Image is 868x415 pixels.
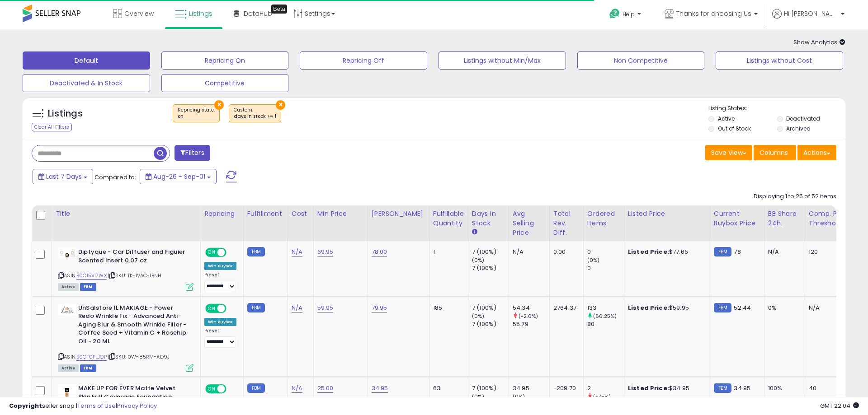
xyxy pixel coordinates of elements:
[472,304,509,312] div: 7 (100%)
[714,209,760,228] div: Current Buybox Price
[768,248,798,256] div: N/A
[809,209,855,228] div: Comp. Price Threshold
[56,209,197,219] div: Title
[9,402,157,410] div: seller snap | |
[206,304,217,312] span: ON
[244,9,272,18] span: DataHub
[9,401,42,410] strong: Copyright
[472,393,485,400] small: (0%)
[587,248,624,256] div: 0
[593,312,617,320] small: (66.25%)
[23,51,150,70] button: Default
[78,248,188,267] b: Diptyque - Car Diffuser and Figuier Scented Insert 0.07 oz
[797,145,836,160] button: Actions
[513,304,549,312] div: 54.34
[768,209,801,228] div: BB Share 24h.
[734,247,741,256] span: 78
[108,353,170,360] span: | SKU: 0W-85RM-AD9J
[58,248,193,290] div: ASIN:
[587,264,624,272] div: 0
[225,304,240,312] span: OFF
[587,320,624,328] div: 80
[587,256,600,264] small: (0%)
[628,303,669,312] b: Listed Price:
[519,312,538,320] small: (-2.6%)
[472,320,509,328] div: 7 (100%)
[628,384,703,392] div: $34.95
[317,209,364,219] div: Min Price
[178,107,215,120] span: Repricing state :
[513,209,546,238] div: Avg Selling Price
[206,249,217,256] span: ON
[276,100,285,110] button: ×
[513,384,549,392] div: 34.95
[372,209,425,219] div: [PERSON_NAME]
[714,247,731,256] small: FBM
[809,384,852,392] div: 40
[292,303,302,312] a: N/A
[433,248,461,256] div: 1
[439,51,566,70] button: Listings without Min/Max
[153,172,205,181] span: Aug-26 - Sep-01
[204,272,236,292] div: Preset:
[768,304,798,312] div: 0%
[247,303,265,312] small: FBM
[372,247,387,256] a: 78.00
[628,247,669,256] b: Listed Price:
[718,125,751,132] label: Out of Stock
[513,393,525,400] small: (0%)
[161,74,289,92] button: Competitive
[513,320,549,328] div: 55.79
[247,247,265,256] small: FBM
[58,304,193,371] div: ASIN:
[513,248,542,256] div: N/A
[76,272,107,280] a: B0C15V17WX
[593,393,611,400] small: (-75%)
[271,5,287,14] div: Tooltip anchor
[58,364,79,372] span: All listings currently available for purchase on Amazon
[734,303,751,312] span: 52.44
[718,115,735,122] label: Active
[189,9,212,18] span: Listings
[292,384,302,393] a: N/A
[577,51,705,70] button: Non Competitive
[247,383,265,393] small: FBM
[786,125,811,132] label: Archived
[472,209,505,228] div: Days In Stock
[553,304,576,312] div: 2764.37
[140,169,217,184] button: Aug-26 - Sep-01
[553,384,576,392] div: -209.70
[204,209,240,219] div: Repricing
[786,115,820,122] label: Deactivated
[80,283,96,291] span: FBM
[292,247,302,256] a: N/A
[76,353,107,361] a: B0CTCPLJQP
[225,249,240,256] span: OFF
[292,209,310,219] div: Cost
[214,100,224,110] button: ×
[234,113,276,120] div: days in stock >= 1
[768,384,798,392] div: 100%
[372,384,388,393] a: 34.95
[628,248,703,256] div: $77.66
[587,384,624,392] div: 2
[117,401,157,410] a: Privacy Policy
[178,113,215,120] div: on
[820,401,859,410] span: 2025-09-9 22:04 GMT
[225,385,240,393] span: OFF
[472,264,509,272] div: 7 (100%)
[33,169,93,184] button: Last 7 Days
[609,8,620,19] i: Get Help
[472,256,485,264] small: (0%)
[628,209,706,219] div: Listed Price
[23,74,150,92] button: Deactivated & In Stock
[809,304,852,312] div: N/A
[58,304,76,315] img: 31mwv0ZWxpL._SL40_.jpg
[705,145,752,160] button: Save View
[58,248,76,258] img: 31p5y4stR3L._SL40_.jpg
[793,38,845,47] span: Show Analytics
[754,192,836,201] div: Displaying 1 to 25 of 52 items
[32,123,72,131] div: Clear All Filters
[602,1,650,29] a: Help
[708,104,845,113] p: Listing States:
